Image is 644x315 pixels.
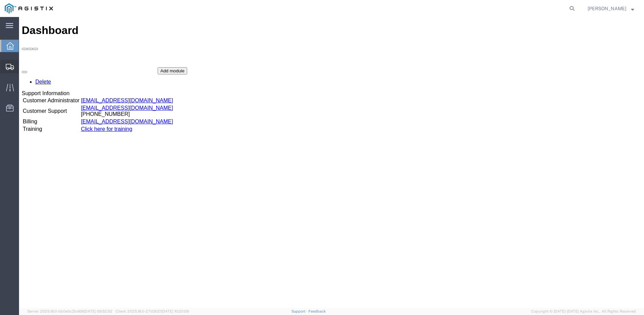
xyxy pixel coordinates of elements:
a: Support [291,309,308,313]
a: [EMAIL_ADDRESS][DOMAIN_NAME] [62,102,154,107]
span: Client: 2025.18.0-27d3021 [115,309,189,313]
a: [EMAIL_ADDRESS][DOMAIN_NAME] [62,81,154,86]
td: Customer Support [3,88,61,101]
button: Add module [139,50,168,57]
span: [DATE] 10:20:09 [161,309,189,313]
a: Click here for training [62,109,113,115]
span: Copyright © [DATE]-[DATE] Agistix Inc., All Rights Reserved [531,309,636,314]
img: logo [5,3,53,14]
button: [PERSON_NAME] [587,4,634,13]
span: [DATE] 09:52:52 [84,309,112,313]
a: [EMAIL_ADDRESS][DOMAIN_NAME] [62,88,154,94]
span: Dennis Valles [588,5,626,12]
td: Training [3,109,61,116]
a: Feedback [308,309,326,313]
td: [PHONE_NUMBER] [61,88,154,101]
td: Billing [3,101,61,108]
iframe: FS Legacy Container [19,17,644,308]
span: Server: 2025.18.0-bb0e0c2bd68 [27,309,112,313]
